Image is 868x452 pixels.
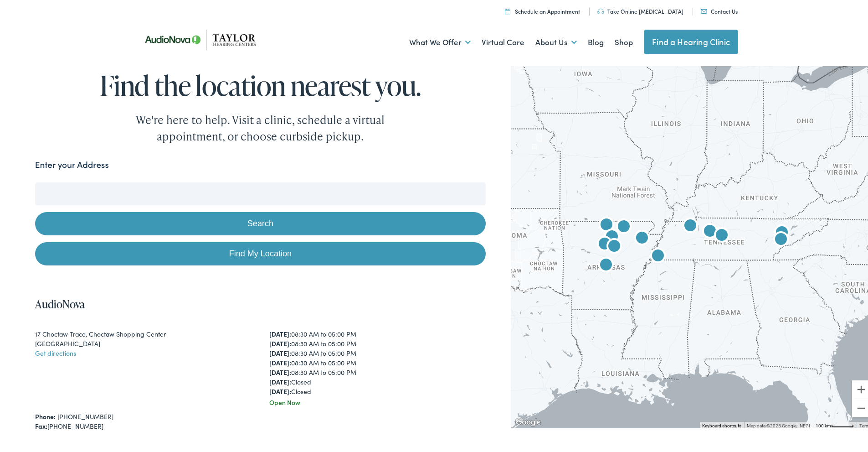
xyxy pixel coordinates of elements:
div: 17 Choctaw Trace, Choctaw Shopping Center [35,327,252,337]
a: [PHONE_NUMBER] [57,410,113,419]
a: Find a Hearing Clinic [644,28,738,52]
div: Taylor Hearing Centers by AudioNova [771,221,793,243]
div: Open Now [269,396,486,405]
a: Virtual Care [482,24,524,57]
div: AudioNova [647,244,669,266]
strong: [DATE]: [269,385,291,394]
a: Schedule an Appointment [505,5,580,13]
div: AudioNova [613,215,635,237]
strong: [DATE]: [269,356,291,365]
div: We're here to help. Visit a clinic, schedule a virtual appointment, or choose curbside pickup. [114,110,406,143]
img: utility icon [701,7,707,12]
strong: [DATE]: [269,347,291,356]
a: AudioNova [35,295,85,310]
div: [PHONE_NUMBER] [35,420,486,429]
div: AudioNova [603,234,625,256]
strong: [DATE]: [269,327,291,337]
img: utility icon [597,7,604,12]
div: AudioNova [699,219,721,241]
a: Shop [615,24,633,57]
input: Enter your address or zip code [35,181,486,203]
div: AudioNova [594,232,616,254]
img: utility icon [505,6,510,12]
span: 100 km [816,421,831,426]
div: 08:30 AM to 05:00 PM 08:30 AM to 05:00 PM 08:30 AM to 05:00 PM 08:30 AM to 05:00 PM 08:30 AM to 0... [269,327,486,395]
div: AudioNova [631,226,653,248]
a: Get directions [35,347,76,356]
a: What We Offer [409,24,471,57]
strong: [DATE]: [269,375,291,384]
a: Take Online [MEDICAL_DATA] [597,5,683,13]
div: AudioNova [595,253,617,275]
strong: Fax: [35,420,47,429]
div: Taylor Hearing Centers by AudioNova [770,228,792,249]
a: Find My Location [35,240,486,264]
a: Open this area in Google Maps (opens a new window) [513,415,543,426]
div: AudioNova [601,225,623,247]
div: [GEOGRAPHIC_DATA] [35,337,252,347]
label: Enter your Address [35,156,109,170]
button: Keyboard shortcuts [702,421,741,427]
h1: Find the location nearest you. [35,68,486,99]
div: AudioNova [679,214,701,236]
img: Google [513,415,543,426]
a: About Us [535,24,577,57]
strong: Phone: [35,410,56,419]
button: Search [35,210,486,234]
strong: [DATE]: [269,366,291,375]
button: Map Scale: 100 km per 46 pixels [813,420,857,426]
strong: [DATE]: [269,337,291,346]
span: Map data ©2025 Google, INEGI [747,421,810,426]
a: Contact Us [701,5,738,13]
a: Blog [588,24,604,57]
div: AudioNova [711,223,733,245]
div: AudioNova [596,213,617,235]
